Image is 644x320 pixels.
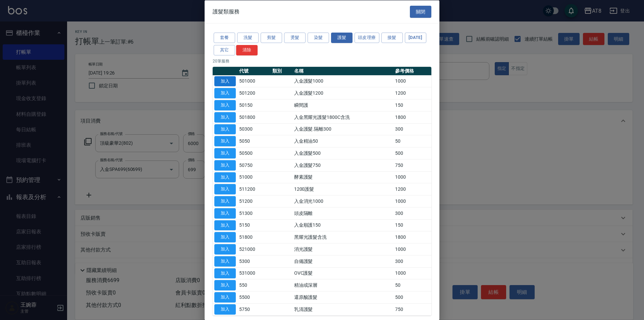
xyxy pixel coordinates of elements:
[237,66,271,75] th: 代號
[393,219,431,231] td: 150
[237,231,271,243] td: 51800
[237,303,271,315] td: 5750
[393,159,431,171] td: 750
[393,75,431,87] td: 1000
[237,87,271,99] td: 501200
[292,195,394,207] td: 入金消光1000
[237,147,271,159] td: 50500
[214,208,236,218] button: 加入
[292,267,394,279] td: OVC護髮
[214,220,236,230] button: 加入
[292,147,394,159] td: 入金護髮500
[237,171,271,183] td: 51000
[393,279,431,291] td: 50
[292,159,394,171] td: 入金護髮750
[292,87,394,99] td: 入金護髮1200
[214,160,236,170] button: 加入
[393,231,431,243] td: 1800
[237,99,271,111] td: 50150
[214,136,236,146] button: 加入
[214,148,236,158] button: 加入
[292,123,394,135] td: 入金護髮.隔離300
[237,159,271,171] td: 50750
[292,66,394,75] th: 名稱
[393,183,431,195] td: 1200
[214,100,236,110] button: 加入
[381,33,403,43] button: 接髮
[214,76,236,86] button: 加入
[292,231,394,243] td: 黑耀光護髮含洗
[237,195,271,207] td: 51200
[237,183,271,195] td: 511200
[393,147,431,159] td: 500
[237,207,271,219] td: 51300
[292,75,394,87] td: 入金護髮1000
[292,207,394,219] td: 頭皮隔離
[292,135,394,147] td: 入金精油50
[214,232,236,242] button: 加入
[331,33,353,43] button: 護髮
[214,196,236,207] button: 加入
[393,135,431,147] td: 50
[237,255,271,267] td: 5300
[237,219,271,231] td: 5150
[393,66,431,75] th: 參考價格
[237,123,271,135] td: 50300
[214,88,236,98] button: 加入
[236,45,258,55] button: 清除
[292,303,394,315] td: 乳清護髮
[292,243,394,255] td: 消光護髮
[292,183,394,195] td: 1200護髮
[292,291,394,303] td: 還原酸護髮
[393,195,431,207] td: 1000
[393,243,431,255] td: 1000
[271,66,292,75] th: 類別
[214,280,236,290] button: 加入
[214,256,236,266] button: 加入
[292,111,394,123] td: 入金黑耀光護髮1800C含洗
[292,255,394,267] td: 自備護髮
[405,33,426,43] button: [DATE]
[213,8,239,15] span: 護髮類服務
[393,111,431,123] td: 1800
[393,267,431,279] td: 1000
[214,33,235,43] button: 套餐
[393,255,431,267] td: 300
[292,99,394,111] td: 瞬間護
[214,45,235,55] button: 其它
[292,171,394,183] td: 酵素護髮
[292,219,394,231] td: 入金順護150
[308,33,329,43] button: 染髮
[237,267,271,279] td: 531000
[213,58,431,64] p: 20 筆服務
[237,75,271,87] td: 501000
[393,171,431,183] td: 1000
[292,279,394,291] td: 精油或深層
[214,292,236,303] button: 加入
[237,291,271,303] td: 5500
[214,268,236,278] button: 加入
[284,33,306,43] button: 燙髮
[393,123,431,135] td: 300
[237,111,271,123] td: 501800
[214,304,236,314] button: 加入
[410,5,431,18] button: 關閉
[214,244,236,255] button: 加入
[214,172,236,182] button: 加入
[214,112,236,122] button: 加入
[214,184,236,194] button: 加入
[237,135,271,147] td: 5050
[393,207,431,219] td: 300
[355,33,379,43] button: 頭皮理療
[393,99,431,111] td: 150
[261,33,282,43] button: 剪髮
[393,303,431,315] td: 750
[237,279,271,291] td: 550
[237,243,271,255] td: 521000
[237,33,259,43] button: 洗髮
[393,87,431,99] td: 1200
[393,291,431,303] td: 500
[214,124,236,134] button: 加入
